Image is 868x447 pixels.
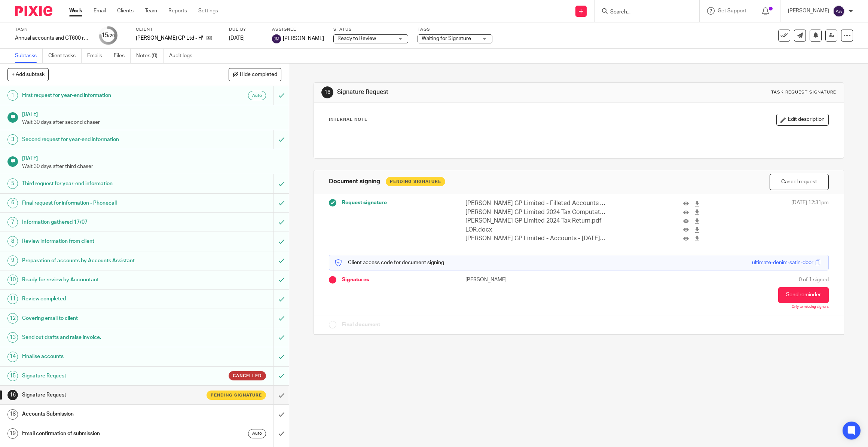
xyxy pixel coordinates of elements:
div: 9 [7,255,18,266]
span: Request signature [342,199,387,206]
p: [PERSON_NAME] GP Ltd - HWB [136,34,203,42]
div: 7 [7,217,18,227]
h1: Document signing [329,178,380,186]
h1: Information gathered 17/07 [22,217,185,228]
img: Pixie [15,6,52,16]
div: ultimate-denim-satin-door [752,259,813,266]
label: Task [15,27,90,33]
span: Ready to Review [337,36,376,41]
a: Team [145,7,157,15]
button: Send reminder [778,287,829,303]
p: [PERSON_NAME] GP Limited - Accounts - [DATE].pdf [465,234,606,243]
h1: Final request for information - Phonecall [22,198,185,209]
div: 14 [7,352,18,362]
a: Clients [117,7,134,15]
h1: Signature Request [22,389,185,401]
p: Client access code for document signing [335,259,444,266]
button: Edit description [776,114,829,126]
h1: Second request for year-end information [22,134,185,145]
label: Tags [418,27,492,33]
div: 10 [7,275,18,285]
h1: Review completed [22,293,185,304]
h1: Signature Request [22,370,185,382]
h1: [DATE] [22,153,282,162]
h1: First request for year-end information [22,90,185,101]
a: Settings [198,7,218,15]
div: 15 [101,31,115,40]
label: Status [333,27,408,33]
h1: Review information from client [22,236,185,247]
img: svg%3E [833,5,845,17]
div: 13 [7,332,18,343]
div: Pending Signature [386,177,445,186]
p: Internal Note [329,117,367,123]
span: Final document [342,321,380,328]
h1: [DATE] [22,109,282,118]
label: Due by [229,27,263,33]
span: Waiting for Signature [422,36,471,41]
div: Task request signature [771,89,836,95]
a: Work [69,7,82,15]
div: 8 [7,236,18,247]
a: Subtasks [15,49,43,63]
div: 19 [7,428,18,439]
h1: Email confirmation of submission [22,428,185,439]
a: Client tasks [48,49,82,63]
h1: Ready for review by Accountant [22,274,185,285]
p: LOR.docx [465,226,606,234]
span: [DATE] [229,36,245,41]
p: [PERSON_NAME] [465,276,579,284]
span: Signatures [342,276,369,284]
p: Wait 30 days after third chaser [22,163,282,170]
button: Cancel request [770,174,829,190]
h1: Finalise accounts [22,351,185,362]
a: Emails [87,49,108,63]
label: Client [136,27,220,33]
span: Get Support [718,8,746,13]
a: Reports [168,7,187,15]
div: 5 [7,178,18,189]
p: [PERSON_NAME] GP Limited 2024 Tax Computation.pdf [465,208,606,217]
p: [PERSON_NAME] GP Limited 2024 Tax Return.pdf [465,217,606,225]
button: Hide completed [229,68,281,81]
div: 1 [7,90,18,101]
span: [DATE] 12:31pm [791,199,829,243]
div: 16 [321,86,333,98]
p: Wait 30 days after second chaser [22,119,282,126]
div: Auto [248,429,266,438]
a: Notes (0) [136,49,163,63]
p: Only to missing signers [792,305,829,309]
h1: Signature Request [337,88,595,96]
a: Audit logs [169,49,198,63]
h1: Third request for year-end information [22,178,185,189]
label: Assignee [272,27,324,33]
button: + Add subtask [7,68,49,81]
div: 16 [7,390,18,400]
span: Hide completed [240,72,277,78]
div: 3 [7,134,18,145]
input: Search [609,9,677,16]
span: [PERSON_NAME] [283,35,324,42]
h1: Preparation of accounts by Accounts Assistant [22,255,185,266]
div: 11 [7,294,18,304]
div: 15 [7,371,18,381]
small: /20 [108,34,115,38]
div: Annual accounts and CT600 return - NON BOOKKEEPING CLIENTS [15,34,90,42]
div: 12 [7,313,18,324]
a: Email [94,7,106,15]
h1: Covering email to client [22,313,185,324]
span: Pending signature [211,392,262,398]
div: 6 [7,198,18,208]
div: 18 [7,409,18,420]
h1: Accounts Submission [22,408,185,420]
h1: Send out drafts and raise invoice. [22,332,185,343]
p: [PERSON_NAME] [788,7,829,15]
p: [PERSON_NAME] GP Limited - Filleted Accounts - [DATE].pdf [465,199,606,208]
a: Files [114,49,131,63]
span: 0 of 1 signed [799,276,829,284]
span: Cancelled [233,373,262,379]
img: svg%3E [272,34,281,43]
div: Auto [248,91,266,100]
